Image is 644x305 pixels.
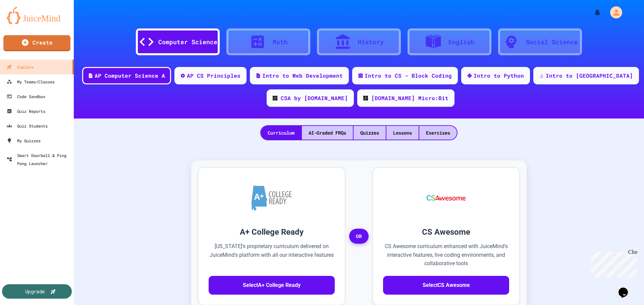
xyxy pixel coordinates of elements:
div: Chat with us now!Close [3,3,46,43]
div: Intro to CS - Block Coding [365,72,452,80]
div: Curriculum [261,126,301,140]
div: Social Science [526,37,578,47]
div: AP CS Principles [187,72,240,80]
iframe: chat widget [616,278,637,298]
div: Upgrade [25,288,45,295]
button: SelectCS Awesome [383,276,509,295]
div: Exercises [419,126,457,140]
div: [DOMAIN_NAME] Micro:Bit [371,94,448,102]
div: English [448,37,474,47]
div: My Quizzes [7,137,41,145]
div: My Account [603,5,624,20]
button: SelectA+ College Ready [209,276,335,295]
iframe: chat widget [588,249,637,278]
p: [US_STATE]'s proprietary curriculum delivered on JuiceMind's platform with all our interactive fe... [209,242,335,268]
a: Create [3,35,70,51]
img: A+ College Ready [252,185,292,211]
div: My Notifications [581,7,603,18]
div: Explore [7,63,34,71]
img: logo-orange.svg [7,7,67,24]
div: Math [273,37,287,47]
div: AI-Graded FRQs [302,126,353,140]
div: AP Computer Science A [95,72,165,80]
div: Quizzes [354,126,386,140]
h3: CS Awesome [383,226,509,238]
div: Computer Science [158,37,217,47]
img: CODE_logo_RGB.png [363,96,368,100]
h3: A+ College Ready [209,226,335,238]
div: Intro to [GEOGRAPHIC_DATA] [546,72,633,80]
img: CODE_logo_RGB.png [273,96,277,100]
img: CS Awesome [420,178,473,218]
div: History [358,37,384,47]
div: Intro to Web Development [262,72,343,80]
span: OR [349,229,369,244]
p: CS Awesome curriculum enhanced with JuiceMind's interactive features, live coding environments, a... [383,242,509,268]
div: My Teams/Classes [7,78,55,86]
div: Code Sandbox [7,92,45,100]
div: Smart Doorbell & Ping Pong Launcher [7,151,71,167]
div: CSA by [DOMAIN_NAME] [281,94,348,102]
div: Quiz Students [7,122,48,130]
div: Quiz Reports [7,107,45,115]
div: Intro to Python [474,72,524,80]
div: Lessons [386,126,419,140]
